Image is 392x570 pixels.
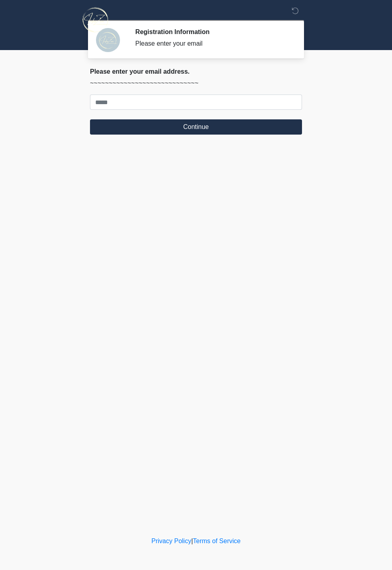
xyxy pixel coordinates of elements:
button: Continue [90,119,302,135]
a: Privacy Policy [152,538,192,544]
a: Terms of Service [193,538,240,544]
div: Please enter your email [135,39,290,48]
h2: Please enter your email address. [90,68,302,75]
img: InfuZen Health Logo [82,6,110,34]
a: | [191,538,193,544]
img: Agent Avatar [96,28,120,52]
p: ~~~~~~~~~~~~~~~~~~~~~~~~~~~~~ [90,79,302,88]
